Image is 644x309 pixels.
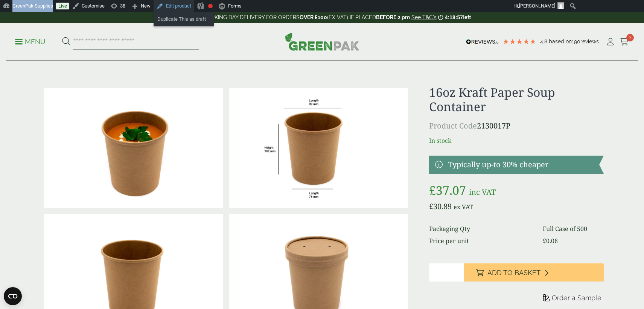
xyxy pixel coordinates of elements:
[429,121,477,131] span: Product Code
[445,14,463,20] span: 4:18:57
[229,88,408,208] img: Kraft_container16oz
[429,236,534,245] dt: Price per unit
[580,38,599,44] span: reviews
[429,120,603,132] p: 2130017P
[543,224,603,233] dd: Full Case of 500
[541,294,604,305] button: Order a Sample
[15,37,46,46] p: Menu
[44,88,223,208] img: Kraft 16oz With Soup
[620,38,629,46] i: Cart
[4,287,22,305] button: Open CMP widget
[552,294,601,302] span: Order a Sample
[572,38,580,44] span: 190
[429,201,433,211] span: £
[540,38,549,44] span: 4.8
[620,36,629,47] a: 3
[549,38,572,44] span: Based on
[300,14,327,20] strong: OVER £100
[469,187,496,197] span: inc VAT
[429,85,603,114] h1: 16oz Kraft Paper Soup Container
[429,182,466,198] bdi: 37.07
[429,136,603,145] p: In stock
[626,34,634,41] span: 3
[208,4,213,8] div: Focus keyphrase not set
[487,269,540,277] span: Add to Basket
[606,38,615,46] i: My Account
[519,3,555,9] span: [PERSON_NAME]
[285,32,359,50] img: GreenPak Supplies
[15,37,46,45] a: Menu
[502,38,536,45] div: 4.79 Stars
[56,3,69,9] a: Live
[429,182,436,198] span: £
[463,14,471,20] span: left
[429,224,534,233] dt: Packaging Qty
[454,203,473,211] span: ex VAT
[543,237,546,245] span: £
[466,39,499,44] img: REVIEWS.io
[376,14,410,20] strong: BEFORE 2 pm
[154,14,214,24] a: Duplicate This as draft
[543,237,558,245] bdi: 0.06
[429,201,452,211] bdi: 30.89
[411,14,437,20] a: See T&C's
[464,263,604,281] button: Add to Basket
